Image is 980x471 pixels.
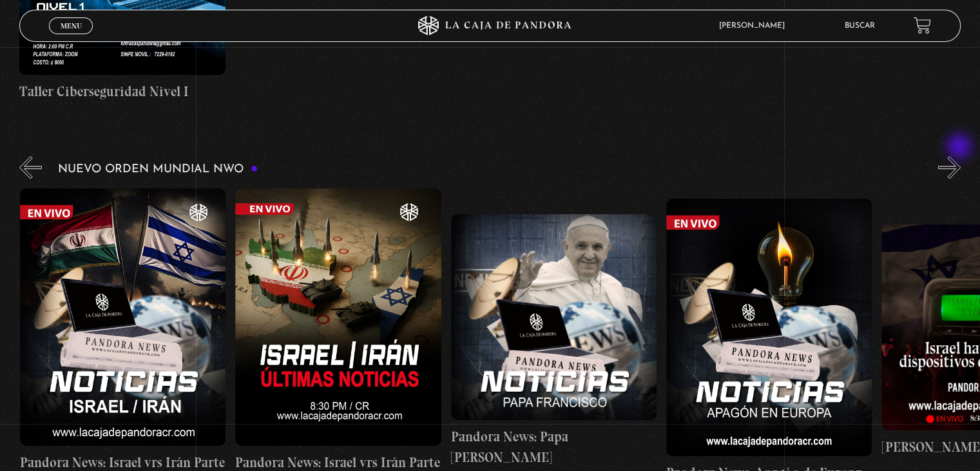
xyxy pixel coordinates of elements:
[914,17,931,34] a: View your shopping cart
[845,22,875,30] a: Buscar
[58,163,258,175] h3: Nuevo Orden Mundial NWO
[713,22,798,30] span: [PERSON_NAME]
[56,32,86,41] span: Cerrar
[451,426,657,467] h4: Pandora News: Papa [PERSON_NAME]
[61,22,82,30] span: Menu
[19,81,225,102] h4: Taller Ciberseguridad Nivel I
[19,156,42,179] button: Previous
[938,156,961,179] button: Next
